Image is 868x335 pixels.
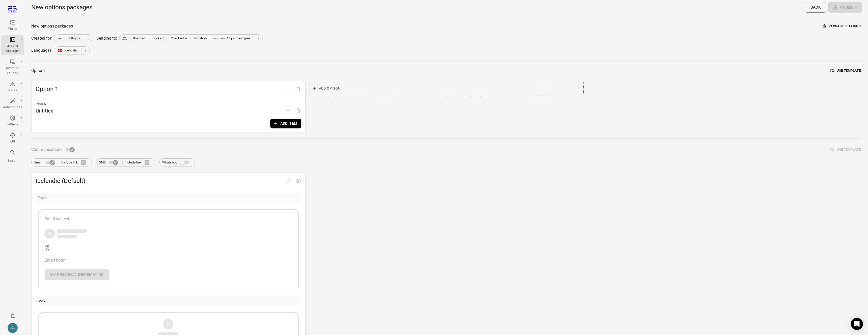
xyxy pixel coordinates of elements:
label: SMS [99,158,120,167]
div: Options [31,67,45,74]
span: Booked [152,36,164,41]
span: Preview [293,178,303,183]
div: Search [3,158,22,163]
label: Include link [125,157,152,168]
button: Add item [270,119,301,128]
label: WhatsApp [162,158,192,167]
span: Icelandic [64,48,78,53]
a: Flights [1,18,24,33]
div: BoardedBookedChecked inNo showAll journey types [119,34,263,42]
span: No show [194,36,207,41]
span: Options need to have at least one plan [293,108,303,113]
h1: New options packages [31,3,92,11]
div: Automations [3,105,22,110]
span: Icelandic (Default) [36,177,283,185]
div: Plan A [36,101,301,107]
a: API [1,131,24,146]
span: Add option [283,86,293,91]
button: Notifications [8,311,18,321]
span: Edit [283,178,293,183]
div: Email [38,195,47,201]
div: Untitled [36,107,53,115]
label: Email [34,158,57,167]
a: Options packages [1,35,24,55]
div: Created for: [31,35,52,41]
div: Sending to: [96,35,117,41]
div: 8 flights [55,34,92,42]
div: API [3,139,22,144]
div: Languages: [31,47,53,53]
div: Icelandic [55,46,90,54]
div: Communi-cations [3,66,22,76]
button: Kristinn - avilabs [6,321,20,335]
span: Boarded [133,36,145,41]
a: Communi-cations [1,57,24,77]
span: Delete option [293,86,303,91]
div: SMS [38,298,45,304]
div: New options packages [31,23,73,29]
div: Open Intercom Messenger [851,318,863,330]
label: Include link [61,157,89,168]
div: K- [8,323,18,333]
span: Option 1 [36,85,283,93]
div: Flights [3,26,22,32]
div: Settings [3,122,22,127]
span: 8 flights [68,36,80,41]
span: Communications [31,146,62,153]
div: Issues [3,88,22,93]
div: Options packages [3,44,22,54]
span: Add plan [283,108,293,113]
span: Checked in [171,36,187,41]
button: Package settings [821,22,862,30]
a: Automations [1,96,24,111]
span: All journey types [227,36,251,41]
a: Issues [1,79,24,95]
button: Search [1,148,24,165]
a: Settings [1,114,24,129]
button: Back [805,2,826,13]
button: Use template [829,67,862,75]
